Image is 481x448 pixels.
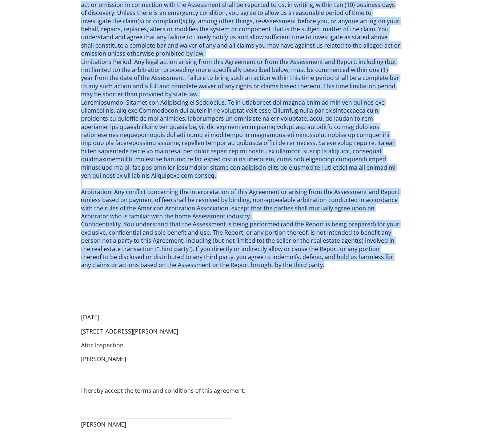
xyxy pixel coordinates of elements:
div: ___________________________________________________________ [81,412,400,420]
p: Attic Inspection [81,341,400,349]
p: I hereby accept the terms and conditions of this agreement. [81,387,400,395]
p: [PERSON_NAME] [81,355,400,363]
p: [DATE] [81,313,400,321]
p: [STREET_ADDRESS][PERSON_NAME] [81,327,400,335]
div: [PERSON_NAME] [81,420,400,428]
